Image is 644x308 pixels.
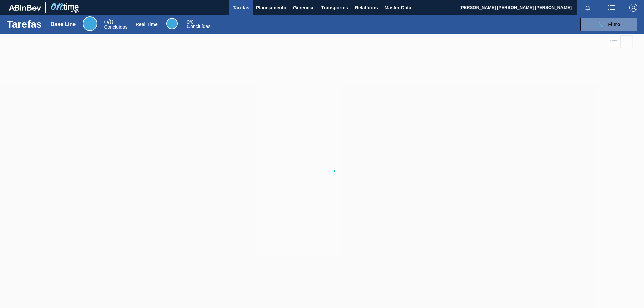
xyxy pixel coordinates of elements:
[293,4,315,12] span: Gerencial
[187,19,190,25] span: 0
[104,18,108,26] span: 0
[384,4,411,12] span: Master Data
[608,22,620,27] span: Filtro
[51,21,76,27] div: Base Line
[187,20,210,29] div: Real Time
[136,22,158,27] div: Real Time
[166,18,178,29] div: Real Time
[83,16,97,31] div: Base Line
[104,24,127,30] span: Concluídas
[580,18,637,31] button: Filtro
[355,4,378,12] span: Relatórios
[104,18,113,26] span: / 0
[9,5,41,11] img: TNhmsLtSVTkK8tSr43FrP2fwEKptu5GPRR3wAAAABJRU5ErkJggg==
[233,4,249,12] span: Tarefas
[187,19,193,25] span: / 0
[629,4,637,12] img: Logout
[577,3,598,12] button: Notificações
[7,20,42,28] h1: Tarefas
[321,4,348,12] span: Transportes
[608,4,616,12] img: userActions
[187,24,210,29] span: Concluídas
[104,19,127,29] div: Base Line
[256,4,286,12] span: Planejamento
